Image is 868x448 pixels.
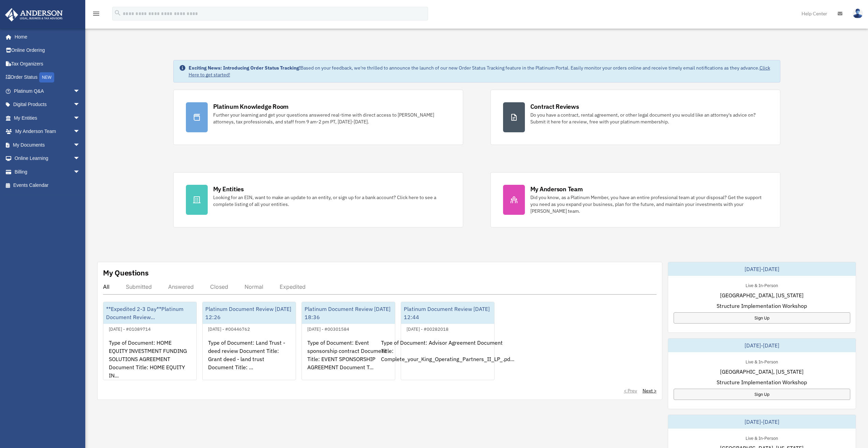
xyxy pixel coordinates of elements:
div: Type of Document: Advisor Agreement Document Title: Complete_your_King_Operating_Partners_II_LP_.... [401,333,494,386]
span: [GEOGRAPHIC_DATA], [US_STATE] [720,368,804,376]
a: **Expedited 2-3 Day**Platinum Document Review...[DATE] - #01089714Type of Document: HOME EQUITY I... [103,302,197,380]
div: Type of Document: Land Trust - deed review Document Title: Grant deed - land trust Document Title... [203,333,296,386]
a: Contract Reviews Do you have a contract, rental agreement, or other legal document you would like... [490,90,780,145]
div: Platinum Document Review [DATE] 18:36 [302,302,395,324]
div: [DATE] - #00301584 [302,325,355,332]
div: Did you know, as a Platinum Member, you have an entire professional team at your disposal? Get th... [530,194,768,214]
span: arrow_drop_down [73,165,87,179]
a: My Entitiesarrow_drop_down [5,111,90,125]
span: arrow_drop_down [73,84,87,98]
div: Looking for an EIN, want to make an update to an entity, or sign up for a bank account? Click her... [213,194,451,208]
div: Live & In-Person [740,358,783,365]
a: Click Here to get started! [189,65,770,78]
div: My Entities [213,185,244,193]
strong: Exciting News: Introducing Order Status Tracking! [189,65,300,71]
div: Platinum Document Review [DATE] 12:44 [401,302,494,324]
a: Home [5,30,87,44]
a: My Documentsarrow_drop_down [5,138,90,152]
div: Do you have a contract, rental agreement, or other legal document you would like an attorney's ad... [530,111,768,125]
span: arrow_drop_down [73,111,87,125]
a: Platinum Q&Aarrow_drop_down [5,84,90,98]
div: Submitted [126,283,152,290]
span: Structure Implementation Workshop [717,302,807,310]
div: Normal [245,283,263,290]
a: Platinum Document Review [DATE] 12:26[DATE] - #00446762Type of Document: Land Trust - deed review... [202,302,296,380]
i: menu [92,10,100,18]
a: My Entities Looking for an EIN, want to make an update to an entity, or sign up for a bank accoun... [173,172,463,227]
span: arrow_drop_down [73,125,87,139]
div: NEW [39,72,54,83]
span: Structure Implementation Workshop [717,378,807,386]
div: Contract Reviews [530,102,579,111]
a: menu [92,12,100,18]
div: Based on your feedback, we're thrilled to announce the launch of our new Order Status Tracking fe... [189,64,775,78]
a: Tax Organizers [5,57,90,71]
div: Live & In-Person [740,281,783,288]
a: Events Calendar [5,179,90,192]
span: [GEOGRAPHIC_DATA], [US_STATE] [720,291,804,299]
span: arrow_drop_down [73,98,87,112]
div: **Expedited 2-3 Day**Platinum Document Review... [103,302,196,324]
div: [DATE] - #01089714 [103,325,156,332]
img: User Pic [853,9,863,18]
a: My Anderson Team Did you know, as a Platinum Member, you have an entire professional team at your... [490,172,780,227]
div: [DATE]-[DATE] [668,415,856,429]
span: arrow_drop_down [73,152,87,166]
div: [DATE] - #00282018 [401,325,454,332]
div: Type of Document: HOME EQUITY INVESTMENT FUNDING SOLUTIONS AGREEMENT Document Title: HOME EQUITY ... [103,333,196,386]
div: All [103,283,109,290]
a: Platinum Knowledge Room Further your learning and get your questions answered real-time with dire... [173,90,463,145]
div: Platinum Document Review [DATE] 12:26 [203,302,296,324]
a: Sign Up [674,312,850,324]
div: Platinum Knowledge Room [213,102,289,111]
div: Answered [168,283,194,290]
a: Platinum Document Review [DATE] 12:44[DATE] - #00282018Type of Document: Advisor Agreement Docume... [401,302,495,380]
div: Type of Document: Event sponsorship contract Document Title: EVENT SPONSORSHIP AGREEMENT Document... [302,333,395,386]
div: My Anderson Team [530,185,583,193]
div: Expedited [280,283,306,290]
i: search [114,9,121,17]
a: Sign Up [674,389,850,400]
a: My Anderson Teamarrow_drop_down [5,125,90,138]
a: Platinum Document Review [DATE] 18:36[DATE] - #00301584Type of Document: Event sponsorship contra... [301,302,395,380]
a: Online Learningarrow_drop_down [5,152,90,165]
div: My Questions [103,268,149,278]
div: Live & In-Person [740,434,783,441]
img: Anderson Advisors Platinum Portal [3,8,65,21]
div: [DATE]-[DATE] [668,339,856,352]
div: Further your learning and get your questions answered real-time with direct access to [PERSON_NAM... [213,111,451,125]
a: Next > [643,387,657,394]
span: arrow_drop_down [73,138,87,152]
a: Billingarrow_drop_down [5,165,90,179]
div: Closed [210,283,228,290]
div: [DATE]-[DATE] [668,262,856,276]
a: Digital Productsarrow_drop_down [5,98,90,111]
a: Online Ordering [5,44,90,57]
a: Order StatusNEW [5,71,90,85]
div: [DATE] - #00446762 [203,325,255,332]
